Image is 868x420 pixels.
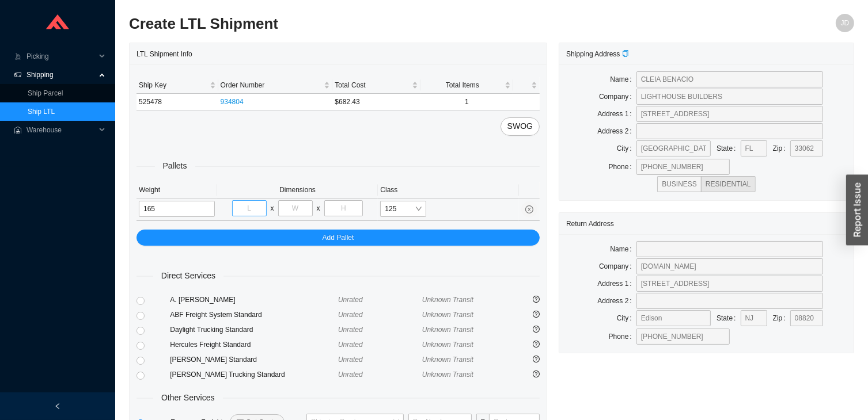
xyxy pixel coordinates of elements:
[597,293,636,309] label: Address 2
[521,201,537,217] button: close-circle
[617,140,636,156] label: City
[332,77,420,94] th: Total Cost sortable
[422,326,473,334] span: Unknown Transit
[28,108,55,116] a: Ship LTL
[717,140,740,156] label: State
[609,329,636,345] label: Phone
[170,354,338,365] div: [PERSON_NAME] Standard
[422,311,473,319] span: Unknown Transit
[217,182,378,198] th: Dimensions
[170,324,338,335] div: Daylight Trucking Standard
[610,71,636,87] label: Name
[385,201,422,216] span: 125
[422,356,473,364] span: Unknown Transit
[170,339,338,350] div: Hercules Freight Standard
[420,77,514,94] th: Total Items sortable
[566,50,629,58] span: Shipping Address
[332,94,420,110] td: $682.43
[324,200,363,216] input: H
[137,182,217,198] th: Weight
[622,48,629,60] div: Copy
[706,180,751,188] span: RESIDENTIAL
[218,77,333,94] th: Order Number sortable
[533,326,540,333] span: question-circle
[533,341,540,348] span: question-circle
[533,311,540,318] span: question-circle
[137,230,540,246] button: Add Pallet
[599,89,636,105] label: Company
[323,232,354,243] span: Add Pallet
[422,341,473,349] span: Unknown Transit
[617,310,636,326] label: City
[378,182,519,198] th: Class
[507,120,533,133] span: SWOG
[533,356,540,362] span: question-circle
[597,106,636,122] label: Address 1
[501,117,540,136] button: SWOG
[170,309,338,320] div: ABF Freight System Standard
[622,50,629,57] span: copy
[610,241,636,257] label: Name
[221,79,322,91] span: Order Number
[54,403,61,410] span: left
[170,369,338,380] div: [PERSON_NAME] Trucking Standard
[335,79,409,91] span: Total Cost
[533,371,540,377] span: question-circle
[129,14,673,34] h2: Create LTL Shipment
[841,14,850,32] span: JD
[137,43,540,64] div: LTL Shipment Info
[717,310,740,326] label: State
[26,66,96,84] span: Shipping
[137,77,218,94] th: Ship Key sortable
[221,98,244,106] a: 934804
[155,159,195,173] span: Pallets
[271,203,274,214] div: x
[420,94,514,110] td: 1
[338,356,363,364] span: Unrated
[566,213,847,234] div: Return Address
[597,276,636,292] label: Address 1
[170,294,338,306] div: A. [PERSON_NAME]
[28,89,63,97] a: Ship Parcel
[139,79,207,91] span: Ship Key
[423,79,503,91] span: Total Items
[338,296,363,304] span: Unrated
[773,140,790,156] label: Zip
[599,258,636,274] label: Company
[597,123,636,139] label: Address 2
[278,200,313,216] input: W
[338,326,363,334] span: Unrated
[513,77,540,94] th: undefined sortable
[26,47,96,66] span: Picking
[153,269,223,282] span: Direct Services
[338,341,363,349] span: Unrated
[773,310,790,326] label: Zip
[533,296,540,303] span: question-circle
[137,94,218,110] td: 525478
[609,159,636,175] label: Phone
[338,311,363,319] span: Unrated
[662,180,697,188] span: BUSINESS
[26,121,96,139] span: Warehouse
[232,200,267,216] input: L
[422,371,473,379] span: Unknown Transit
[317,203,320,214] div: x
[422,296,473,304] span: Unknown Transit
[153,391,223,404] span: Other Services
[338,371,363,379] span: Unrated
